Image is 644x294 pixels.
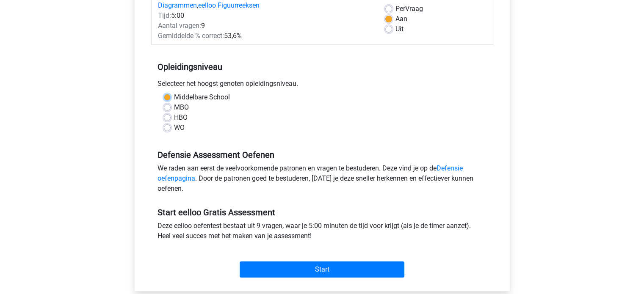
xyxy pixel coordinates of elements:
div: Selecteer het hoogst genoten opleidingsniveau. [151,79,493,92]
input: Start [240,261,404,278]
label: WO [174,123,185,133]
label: Uit [395,24,404,34]
div: We raden aan eerst de veelvoorkomende patronen en vragen te bestuderen. Deze vind je op de . Door... [151,163,493,197]
label: Vraag [395,4,423,14]
div: Deze eelloo oefentest bestaat uit 9 vragen, waar je 5:00 minuten de tijd voor krijgt (als je de t... [151,221,493,245]
label: MBO [174,102,189,113]
h5: Opleidingsniveau [158,58,487,75]
h5: Defensie Assessment Oefenen [158,150,487,160]
label: HBO [174,113,188,123]
span: Gemiddelde % correct: [158,32,224,40]
div: 9 [152,21,379,31]
span: Tijd: [158,11,171,19]
div: 53,6% [152,31,379,41]
label: Middelbare School [174,92,230,102]
div: 5:00 [152,11,379,21]
span: Per [395,5,405,13]
a: eelloo Figuurreeksen [198,1,260,9]
h5: Start eelloo Gratis Assessment [158,207,487,217]
label: Aan [395,14,407,24]
span: Aantal vragen: [158,22,201,30]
